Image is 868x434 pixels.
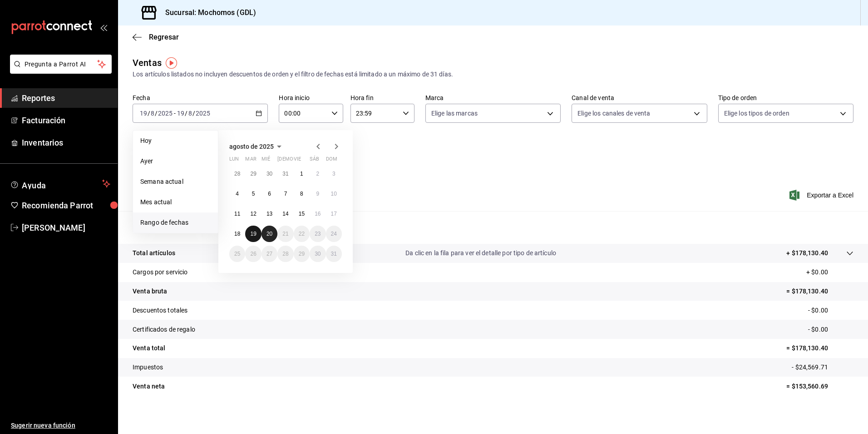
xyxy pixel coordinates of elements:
abbr: jueves [277,156,331,166]
abbr: 27 de agosto de 2025 [266,251,272,257]
button: 1 de agosto de 2025 [294,166,310,182]
button: 7 de agosto de 2025 [277,186,293,202]
p: + $0.00 [806,267,853,277]
span: agosto de 2025 [229,143,274,150]
h3: Sucursal: Mochomos (GDL) [158,7,256,18]
abbr: 4 de agosto de 2025 [236,191,239,197]
input: -- [139,110,148,117]
abbr: 11 de agosto de 2025 [234,211,240,217]
p: Cargos por servicio [133,267,188,277]
span: Ayuda [22,178,99,189]
abbr: 2 de agosto de 2025 [316,171,319,177]
input: -- [188,110,192,117]
p: + $178,130.40 [786,248,828,258]
button: 28 de julio de 2025 [229,166,245,182]
a: Pregunta a Parrot AI [6,66,112,76]
button: 24 de agosto de 2025 [326,226,342,242]
abbr: sábado [310,156,319,166]
abbr: miércoles [261,156,270,166]
span: Rango de fechas [140,218,211,227]
button: 12 de agosto de 2025 [245,206,261,222]
span: Hoy [140,136,211,146]
span: / [155,110,158,117]
label: Tipo de orden [718,95,853,101]
abbr: 16 de agosto de 2025 [315,211,321,217]
button: 10 de agosto de 2025 [326,186,342,202]
span: / [192,110,195,117]
abbr: 30 de julio de 2025 [266,171,272,177]
button: 16 de agosto de 2025 [310,206,325,222]
abbr: 24 de agosto de 2025 [331,231,337,237]
button: 19 de agosto de 2025 [245,226,261,242]
button: 8 de agosto de 2025 [294,186,310,202]
label: Canal de venta [572,95,707,101]
abbr: martes [245,156,256,166]
button: Tooltip marker [166,57,177,69]
button: 9 de agosto de 2025 [310,186,325,202]
abbr: 21 de agosto de 2025 [282,231,288,237]
input: -- [150,110,155,117]
button: 5 de agosto de 2025 [245,186,261,202]
abbr: 18 de agosto de 2025 [234,231,240,237]
span: / [185,110,187,117]
abbr: 31 de julio de 2025 [282,171,288,177]
p: - $24,569.71 [792,363,853,372]
p: = $178,130.40 [786,287,853,296]
abbr: domingo [326,156,337,166]
abbr: 14 de agosto de 2025 [282,211,288,217]
p: = $153,560.69 [786,382,853,391]
abbr: 7 de agosto de 2025 [284,191,287,197]
span: Inventarios [22,136,110,149]
abbr: 30 de agosto de 2025 [315,251,321,257]
button: 29 de julio de 2025 [245,166,261,182]
button: 17 de agosto de 2025 [326,206,342,222]
button: 4 de agosto de 2025 [229,186,245,202]
span: Elige las marcas [431,109,478,118]
abbr: 13 de agosto de 2025 [266,211,272,217]
abbr: 15 de agosto de 2025 [299,211,305,217]
button: 26 de agosto de 2025 [245,246,261,262]
abbr: 28 de agosto de 2025 [282,251,288,257]
button: 27 de agosto de 2025 [261,246,277,262]
span: Mes actual [140,197,211,207]
button: Exportar a Excel [791,190,853,201]
button: 15 de agosto de 2025 [294,206,310,222]
p: Da clic en la fila para ver el detalle por tipo de artículo [405,248,556,258]
abbr: 26 de agosto de 2025 [250,251,256,257]
span: Regresar [149,33,179,41]
p: Impuestos [133,363,163,372]
p: - $0.00 [808,325,853,334]
p: Resumen [133,222,853,233]
label: Hora inicio [279,95,343,101]
p: Venta bruta [133,287,167,296]
button: 3 de agosto de 2025 [326,166,342,182]
button: 11 de agosto de 2025 [229,206,245,222]
p: = $178,130.40 [786,343,853,353]
label: Fecha [133,95,268,101]
button: 30 de agosto de 2025 [310,246,325,262]
button: 23 de agosto de 2025 [310,226,325,242]
span: Elige los tipos de orden [724,109,789,118]
button: 2 de agosto de 2025 [310,166,325,182]
abbr: lunes [229,156,239,166]
span: [PERSON_NAME] [22,222,110,234]
abbr: 22 de agosto de 2025 [299,231,305,237]
abbr: 31 de agosto de 2025 [331,251,337,257]
abbr: 12 de agosto de 2025 [250,211,256,217]
span: Sugerir nueva función [11,421,110,430]
button: 30 de julio de 2025 [261,166,277,182]
span: Recomienda Parrot [22,199,110,212]
button: 25 de agosto de 2025 [229,246,245,262]
abbr: 3 de agosto de 2025 [332,171,335,177]
input: -- [177,110,185,117]
span: / [148,110,150,117]
span: - [174,110,176,117]
button: 14 de agosto de 2025 [277,206,293,222]
abbr: viernes [294,156,301,166]
span: Reportes [22,92,110,104]
abbr: 20 de agosto de 2025 [266,231,272,237]
span: Semana actual [140,177,211,187]
abbr: 25 de agosto de 2025 [234,251,240,257]
p: - $0.00 [808,306,853,315]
